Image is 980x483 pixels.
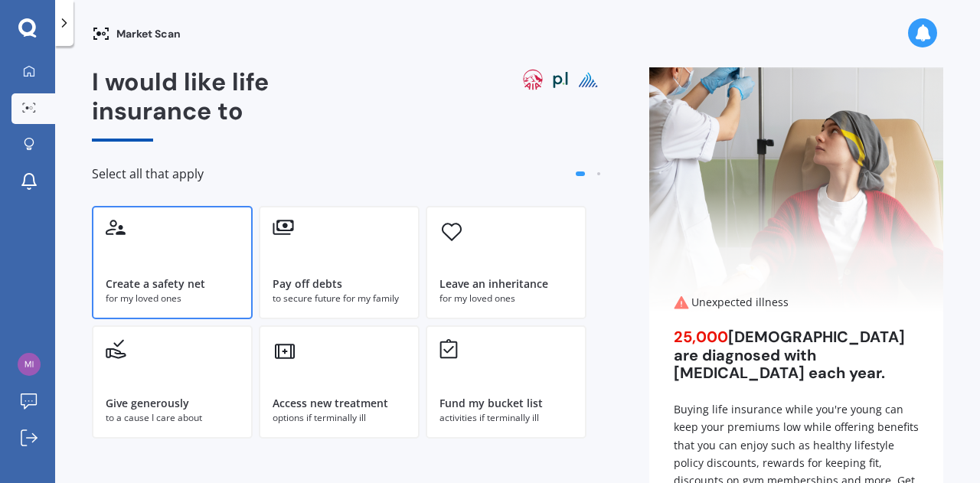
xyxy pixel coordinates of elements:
img: aia logo [521,67,545,92]
div: Market Scan [92,24,181,43]
div: activities if terminally ill [439,411,573,425]
span: I would like life insurance to [92,67,291,126]
img: pinnacle life logo [576,67,600,92]
div: Leave an inheritance [439,276,548,292]
img: 8b4fff95d9520676257606079e6604cb [18,353,41,376]
span: Select all that apply [92,166,204,181]
div: Unexpected illness [674,295,919,310]
div: Access new treatment [273,396,388,411]
img: partners life logo [548,67,573,92]
div: Pay off debts [273,276,342,292]
div: Give generously [106,396,189,411]
img: Unexpected illness [649,67,943,312]
div: to secure future for my family [273,292,406,305]
span: 25,000 [674,327,728,347]
div: Create a safety net [106,276,205,292]
div: options if terminally ill [273,411,406,425]
div: to a cause I care about [106,411,239,425]
div: for my loved ones [439,292,573,305]
div: Fund my bucket list [439,396,543,411]
div: [DEMOGRAPHIC_DATA] are diagnosed with [MEDICAL_DATA] each year. [674,328,919,382]
div: for my loved ones [106,292,239,305]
